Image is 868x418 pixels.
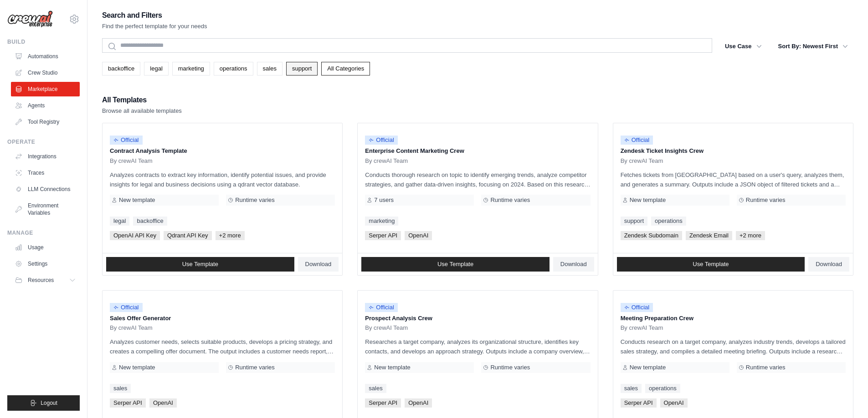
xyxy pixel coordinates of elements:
[365,157,408,165] span: By crewAI Team
[110,337,335,356] p: Analyzes customer needs, selects suitable products, develops a pricing strategy, and creates a co...
[746,364,786,371] span: Runtime varies
[110,384,131,393] a: sales
[660,398,688,408] span: OpenAI
[11,115,80,129] a: Tool Registry
[365,384,386,393] a: sales
[621,384,642,393] a: sales
[110,217,129,226] a: legal
[305,261,332,268] span: Download
[7,229,80,237] div: Manage
[361,257,550,272] a: Use Template
[693,261,729,268] span: Use Template
[235,364,275,371] span: Runtime varies
[286,62,318,76] a: support
[630,364,666,371] span: New template
[621,170,846,189] p: Fetches tickets from [GEOGRAPHIC_DATA] based on a user's query, analyzes them, and generates a su...
[621,231,682,240] span: Zendesk Subdomain
[7,138,80,146] div: Operate
[736,231,765,240] span: +2 more
[437,261,473,268] span: Use Template
[257,62,282,76] a: sales
[7,10,53,28] img: Logo
[110,314,335,323] p: Sales Offer Generator
[110,136,143,145] span: Official
[365,170,590,189] p: Conducts thorough research on topic to identify emerging trends, analyze competitor strategies, a...
[621,157,663,165] span: By crewAI Team
[321,62,370,76] a: All Categories
[11,49,80,64] a: Automations
[106,257,294,272] a: Use Template
[621,324,663,332] span: By crewAI Team
[365,314,590,323] p: Prospect Analysis Crew
[11,82,80,96] a: Marketplace
[560,261,587,268] span: Download
[110,324,153,332] span: By crewAI Team
[298,257,339,272] a: Download
[686,231,732,240] span: Zendesk Email
[773,38,853,55] button: Sort By: Newest First
[235,196,275,204] span: Runtime varies
[149,398,177,408] span: OpenAI
[28,277,54,284] span: Resources
[110,157,153,165] span: By crewAI Team
[365,398,401,408] span: Serper API
[164,231,212,240] span: Qdrant API Key
[110,231,160,240] span: OpenAI API Key
[119,196,155,204] span: New template
[374,196,394,204] span: 7 users
[621,314,846,323] p: Meeting Preparation Crew
[41,399,57,407] span: Logout
[719,38,767,55] button: Use Case
[365,231,401,240] span: Serper API
[102,22,207,31] p: Find the perfect template for your needs
[365,303,398,312] span: Official
[651,217,686,226] a: operations
[110,146,335,156] p: Contract Analysis Template
[216,231,245,240] span: +2 more
[405,398,432,408] span: OpenAI
[11,149,80,164] a: Integrations
[11,166,80,180] a: Traces
[102,9,207,22] h2: Search and Filters
[645,384,680,393] a: operations
[365,136,398,145] span: Official
[374,364,410,371] span: New template
[110,303,143,312] span: Official
[617,257,805,272] a: Use Template
[621,398,657,408] span: Serper API
[11,257,80,271] a: Settings
[119,364,155,371] span: New template
[365,337,590,356] p: Researches a target company, analyzes its organizational structure, identifies key contacts, and ...
[7,38,80,45] div: Build
[133,217,167,226] a: backoffice
[11,198,80,220] a: Environment Variables
[110,398,146,408] span: Serper API
[11,65,80,80] a: Crew Studio
[621,303,653,312] span: Official
[621,136,653,145] span: Official
[11,240,80,255] a: Usage
[7,395,80,411] button: Logout
[630,196,666,204] span: New template
[490,364,530,371] span: Runtime varies
[621,337,846,356] p: Conducts research on a target company, analyzes industry trends, develops a tailored sales strate...
[746,196,786,204] span: Runtime varies
[621,146,846,156] p: Zendesk Ticket Insights Crew
[144,62,168,76] a: legal
[102,94,182,106] h2: All Templates
[365,217,398,226] a: marketing
[102,106,182,116] p: Browse all available templates
[490,196,530,204] span: Runtime varies
[405,231,432,240] span: OpenAI
[816,261,842,268] span: Download
[172,62,210,76] a: marketing
[365,324,408,332] span: By crewAI Team
[365,146,590,156] p: Enterprise Content Marketing Crew
[621,217,647,226] a: support
[11,98,80,113] a: Agents
[182,261,218,268] span: Use Template
[102,62,140,76] a: backoffice
[214,62,253,76] a: operations
[553,257,594,272] a: Download
[808,257,849,272] a: Download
